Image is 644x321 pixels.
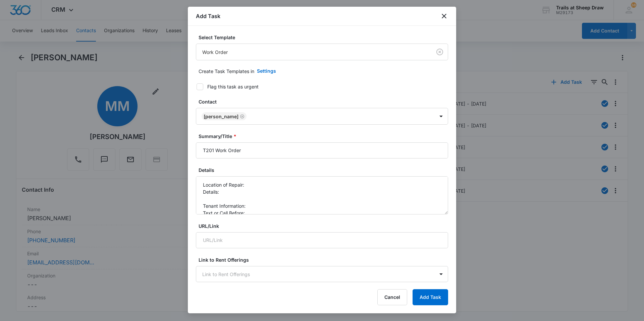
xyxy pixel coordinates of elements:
[199,68,254,75] p: Create Task Templates in
[440,12,448,20] button: close
[196,12,220,20] h1: Add Task
[199,34,451,41] label: Select Template
[250,63,283,79] button: Settings
[196,232,448,248] input: URL/Link
[199,222,451,230] label: URL/Link
[199,98,451,105] label: Contact
[413,289,448,305] button: Add Task
[238,114,245,119] div: Remove Missael Martinez
[204,114,238,119] div: [PERSON_NAME]
[196,142,448,158] input: Summary/Title
[199,133,451,140] label: Summary/Title
[377,289,407,305] button: Cancel
[199,256,451,263] label: Link to Rent Offerings
[199,167,451,174] label: Details
[434,47,445,57] button: Clear
[207,83,259,90] div: Flag this task as urgent
[196,176,448,214] textarea: Location of Repair: Details: Tenant Information: Text or Call Before:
